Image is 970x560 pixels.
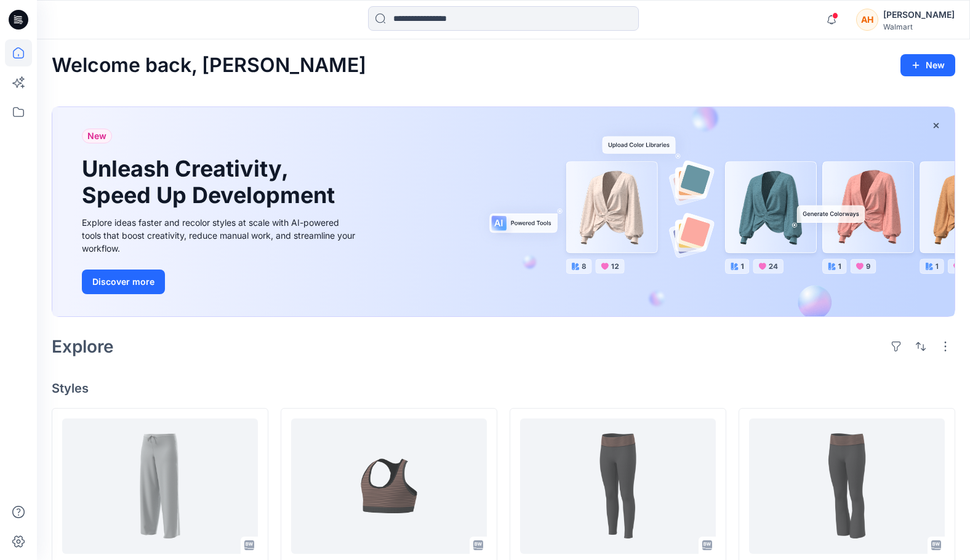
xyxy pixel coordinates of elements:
[291,418,487,554] a: AW2612-AW REVERSIBLE SEAMLESS SPORTA BRA
[62,418,258,554] a: NOBO 16 Foot_Cotton_Straight_Leg_Pant2
[883,22,955,31] div: Walmart
[52,54,366,77] h2: Welcome back, [PERSON_NAME]
[82,270,359,294] a: Discover more
[520,418,716,554] a: AW2614-SEAMLESS FOLD OVER WAIST LEGGING
[87,129,106,143] span: New
[82,156,340,209] h1: Unleash Creativity, Speed Up Development
[749,418,945,554] a: AW2613-SEAMLESS FOLD OVER WAIST FLARE PANT
[52,381,955,396] h4: Styles
[82,216,359,255] div: Explore ideas faster and recolor styles at scale with AI-powered tools that boost creativity, red...
[856,9,878,31] div: AH
[52,337,114,356] h2: Explore
[883,7,955,22] div: [PERSON_NAME]
[900,54,955,76] button: New
[82,270,165,294] button: Discover more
